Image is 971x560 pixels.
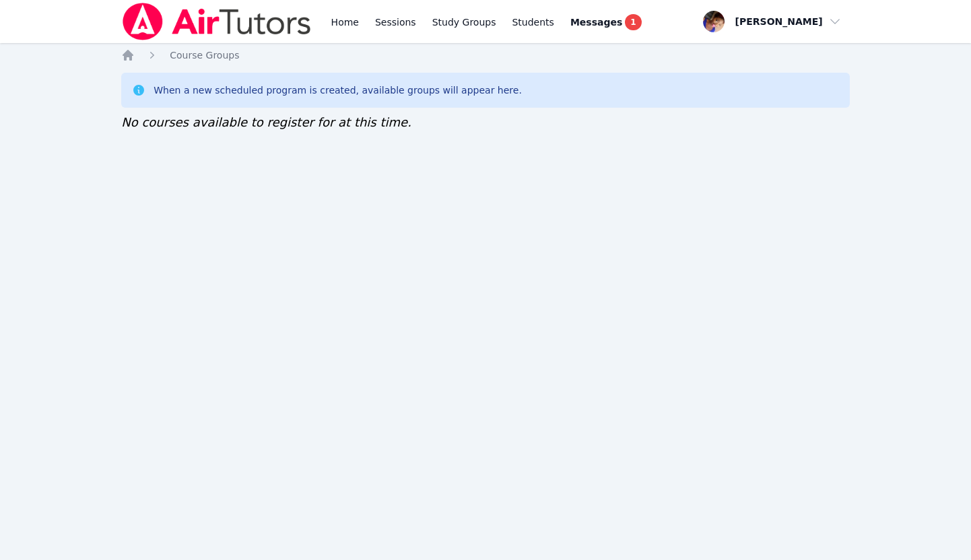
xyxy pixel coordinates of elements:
img: Air Tutors [121,3,312,40]
span: No courses available to register for at this time. [121,115,411,129]
div: When a new scheduled program is created, available groups will appear here. [154,83,522,97]
span: 1 [625,14,641,30]
span: Course Groups [170,50,239,61]
span: Messages [570,15,622,29]
nav: Breadcrumb [121,48,850,62]
a: Course Groups [170,48,239,62]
